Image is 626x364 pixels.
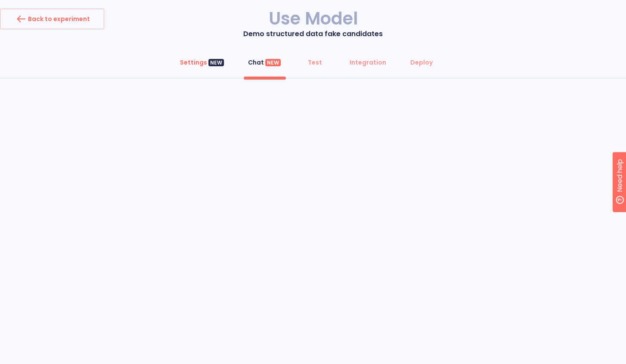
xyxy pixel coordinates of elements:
div: Test [308,58,322,67]
div: Deploy [410,58,433,67]
div: Chat [248,58,281,67]
div: NEW [208,59,224,67]
div: Settings [180,58,224,67]
div: Back to experiment [14,12,90,26]
span: Need help [20,2,53,12]
div: NEW [265,59,281,67]
div: Integration [350,58,386,67]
